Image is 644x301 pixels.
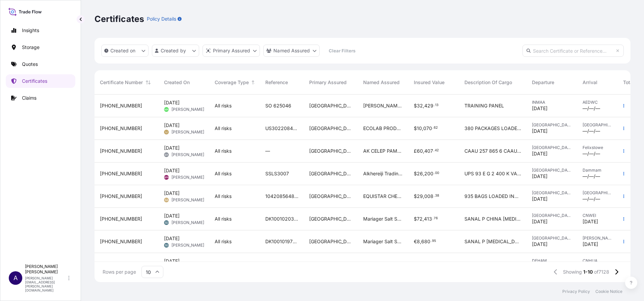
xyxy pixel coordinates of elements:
[309,261,352,268] span: [GEOGRAPHIC_DATA]
[165,151,168,158] span: EK
[532,168,572,173] span: [GEOGRAPHIC_DATA]
[6,91,75,105] a: Claims
[583,258,612,264] span: CNHUA
[363,79,400,86] span: Named Assured
[14,275,18,281] span: A
[6,57,75,71] a: Quotes
[434,127,438,129] span: 62
[464,216,521,222] span: SANAL P CHINA [MEDICAL_DATA] PHARMACEUTICAL QUALITY
[532,79,554,86] span: Departure
[417,239,420,244] span: 8
[25,276,67,292] p: [PERSON_NAME][EMAIL_ADDRESS][PERSON_NAME][DOMAIN_NAME]
[215,148,232,154] span: All risks
[464,79,512,86] span: Description Of Cargo
[414,103,417,108] span: $
[434,104,435,106] span: .
[309,125,352,132] span: [GEOGRAPHIC_DATA]
[532,173,547,180] span: [DATE]
[532,100,572,105] span: INMAA
[417,103,423,108] span: 32
[164,79,190,86] span: Created On
[594,269,609,275] span: of 7128
[164,122,180,129] span: [DATE]
[435,172,439,174] span: 00
[414,79,445,86] span: Insured Value
[583,168,612,173] span: Dammam
[171,129,204,135] span: [PERSON_NAME]
[265,102,291,109] span: SO 625046
[464,148,521,154] span: CAAU 257 865 6 CAAU 244 031 1 JXJU 331 170 4 CAAU 266 143 6
[414,239,417,244] span: €
[431,240,432,242] span: .
[215,216,232,222] span: All risks
[424,171,433,176] span: 200
[250,78,258,86] button: Sort
[6,41,75,54] a: Storage
[165,129,168,135] span: IJ
[562,289,590,294] a: Privacy Policy
[532,122,572,128] span: [GEOGRAPHIC_DATA]
[363,238,403,245] span: Mariager Salt Specialties A/S
[215,238,232,245] span: All risks
[583,145,612,150] span: Felixstowe
[265,79,288,86] span: Reference
[265,125,298,132] span: US30220847506
[265,193,298,200] span: 10420856483/5012943904
[273,47,310,54] p: Named Assured
[103,269,136,275] span: Rows per page
[100,238,142,245] span: [PHONE_NUMBER]
[95,14,144,24] p: Certificates
[522,45,624,57] input: Search Certificate or Reference...
[583,122,612,128] span: [GEOGRAPHIC_DATA]
[100,102,142,109] span: [PHONE_NUMBER]
[532,235,572,241] span: [GEOGRAPHIC_DATA]
[171,175,204,180] span: [PERSON_NAME]
[532,241,547,248] span: [DATE]
[414,194,417,199] span: $
[363,216,403,222] span: Mariager Salt Specialties A/S
[435,149,439,152] span: 42
[161,47,186,54] p: Created by
[22,61,38,68] p: Quotes
[215,125,232,132] span: All risks
[363,193,403,200] span: EQUISTAR CHEMICALS, LP
[165,219,168,226] span: SD
[215,102,232,109] span: All risks
[309,193,352,200] span: [GEOGRAPHIC_DATA]
[423,126,432,131] span: 070
[464,102,504,109] span: TRAINING PANEL
[423,149,424,153] span: ,
[623,79,634,86] span: Total
[417,149,423,153] span: 60
[583,196,600,202] span: —/—/—
[583,128,600,134] span: —/—/—
[432,217,433,220] span: .
[532,150,547,157] span: [DATE]
[414,149,417,153] span: £
[414,171,417,176] span: $
[323,45,361,56] button: Clear Filters
[424,217,432,221] span: 413
[435,195,439,197] span: 38
[424,103,433,108] span: 429
[423,103,424,108] span: ,
[265,148,270,154] span: —
[363,148,403,154] span: AK CELEP PAMUK GIDA TARIM ÜRÜNLERİ TEKSTİL VE TURZIM [DOMAIN_NAME] STI
[532,213,572,218] span: [GEOGRAPHIC_DATA]
[434,195,435,197] span: .
[464,261,512,268] span: DE PAINT XN 22 LPH
[464,238,521,245] span: SANAL P [MEDICAL_DATA] PHARMACEUTICAL QUALITY
[164,174,169,181] span: BPK
[147,16,176,22] p: Policy Details
[164,258,180,265] span: [DATE]
[171,152,204,157] span: [PERSON_NAME]
[309,102,352,109] span: [GEOGRAPHIC_DATA]
[171,220,204,225] span: [PERSON_NAME]
[164,99,180,106] span: [DATE]
[583,79,597,86] span: Arrival
[464,170,521,177] span: UPS 93 E G 2 400 K VA HE VA BF EMEA
[100,125,142,132] span: [PHONE_NUMBER]
[213,47,250,54] p: Primary Assured
[532,190,572,196] span: [GEOGRAPHIC_DATA]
